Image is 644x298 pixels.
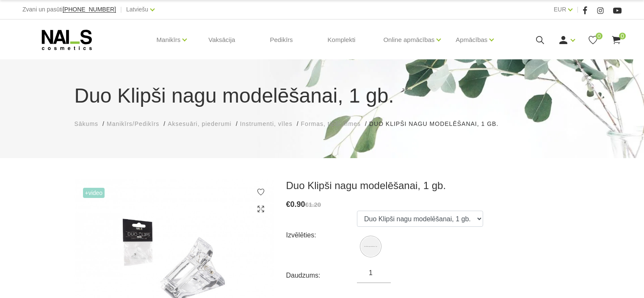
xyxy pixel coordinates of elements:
a: Sākums [75,120,99,128]
img: Duo Klipši nagu modelēšanai, 1 gb. [361,237,380,256]
span: +Video [83,188,105,198]
span: [PHONE_NUMBER] [63,6,116,13]
a: Online apmācības [383,23,434,57]
span: 0.90 [290,200,305,209]
div: Daudzums: [286,269,357,282]
span: Instrumenti, vīles [240,120,293,127]
a: Manikīrs/Pedikīrs [107,120,159,128]
span: € [286,200,290,209]
a: [PHONE_NUMBER] [63,6,116,13]
h3: Duo Klipši nagu modelēšanai, 1 gb. [286,179,570,192]
h1: Duo Klipši nagu modelēšanai, 1 gb. [75,81,570,111]
s: €1.20 [305,201,321,208]
span: 0 [619,33,626,39]
span: 0 [596,33,603,39]
span: Sākums [75,120,99,127]
span: Formas, tipši, līmes [301,120,361,127]
a: Pedikīrs [263,19,299,60]
a: Instrumenti, vīles [240,120,293,128]
div: Zvani un pasūti [22,4,116,15]
a: Manikīrs [157,23,181,57]
span: Aksesuāri, piederumi [168,120,232,127]
a: Latviešu [126,4,148,14]
li: Duo Klipši nagu modelēšanai, 1 gb. [369,120,507,128]
a: 0 [588,35,598,45]
a: Formas, tipši, līmes [301,120,361,128]
a: 0 [611,35,622,45]
a: Vaksācija [202,19,242,60]
a: Aksesuāri, piederumi [168,120,232,128]
a: Komplekti [321,19,362,60]
a: Apmācības [456,23,487,57]
span: | [577,4,578,15]
span: | [120,4,122,15]
a: EUR [554,4,567,14]
span: Manikīrs/Pedikīrs [107,120,159,127]
div: Izvēlēties: [286,228,357,242]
